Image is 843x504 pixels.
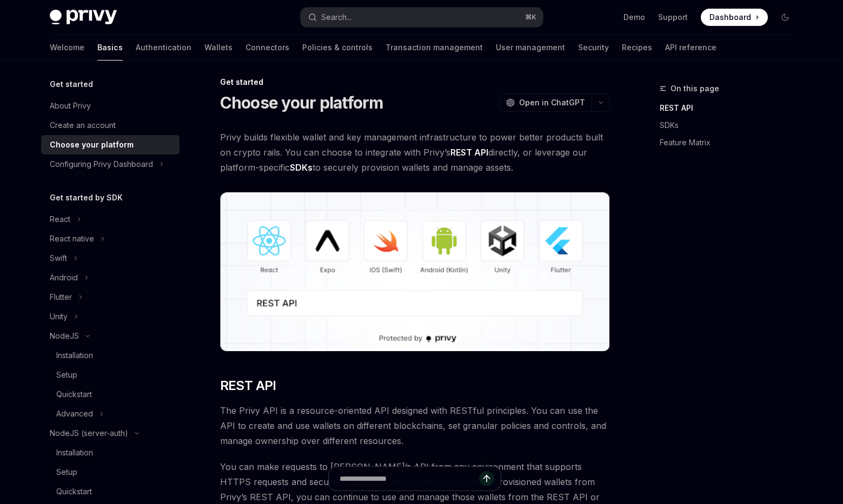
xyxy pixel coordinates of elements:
button: Search...⌘K [301,8,543,27]
div: Get started [220,77,610,88]
a: Dashboard [701,9,768,26]
a: Welcome [50,35,84,61]
div: Quickstart [56,388,92,401]
div: Swift [50,252,67,265]
span: ⌘ K [525,13,536,22]
a: Security [578,35,609,61]
div: About Privy [50,99,91,112]
a: Demo [623,12,645,23]
div: Advanced [56,407,93,420]
a: Wallets [204,35,233,61]
strong: SDKs [290,162,313,173]
a: API reference [665,35,716,61]
a: Authentication [136,35,191,61]
span: Dashboard [709,12,751,23]
span: REST API [220,377,276,394]
a: Feature Matrix [660,134,802,151]
div: Installation [56,349,93,362]
a: Installation [41,346,180,365]
div: Unity [50,310,68,323]
div: Android [50,271,78,284]
button: Send message [479,471,494,486]
span: Open in ChatGPT [519,97,585,108]
a: Setup [41,462,180,482]
strong: REST API [450,147,488,158]
a: Choose your platform [41,135,180,154]
a: Policies & controls [302,35,373,61]
h1: Choose your platform [220,93,383,112]
div: Choose your platform [50,138,134,151]
a: Basics [97,35,123,61]
button: Toggle dark mode [776,9,794,26]
a: Quickstart [41,385,180,404]
div: Configuring Privy Dashboard [50,158,153,171]
a: Support [658,12,688,23]
a: Create an account [41,116,180,135]
a: SDKs [660,117,802,134]
div: Flutter [50,291,72,304]
img: images/Platform2.png [220,192,610,351]
div: React [50,213,70,226]
a: REST API [660,99,802,117]
a: Installation [41,443,180,462]
span: On this page [671,82,719,95]
a: Quickstart [41,482,180,501]
a: Recipes [622,35,652,61]
div: NodeJS [50,330,79,342]
button: Open in ChatGPT [499,93,592,112]
a: User management [496,35,565,61]
a: Connectors [245,35,289,61]
a: Transaction management [386,35,483,61]
a: Setup [41,365,180,385]
span: The Privy API is a resource-oriented API designed with RESTful principles. You can use the API to... [220,403,610,448]
div: Search... [321,11,351,24]
div: React native [50,232,94,245]
h5: Get started by SDK [50,191,123,204]
a: About Privy [41,96,180,116]
div: NodeJS (server-auth) [50,427,128,440]
div: Quickstart [56,485,92,498]
div: Setup [56,368,77,381]
img: dark logo [50,10,117,25]
div: Create an account [50,119,116,132]
div: Installation [56,446,93,459]
span: Privy builds flexible wallet and key management infrastructure to power better products built on ... [220,130,610,175]
div: Setup [56,466,77,479]
h5: Get started [50,78,93,91]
